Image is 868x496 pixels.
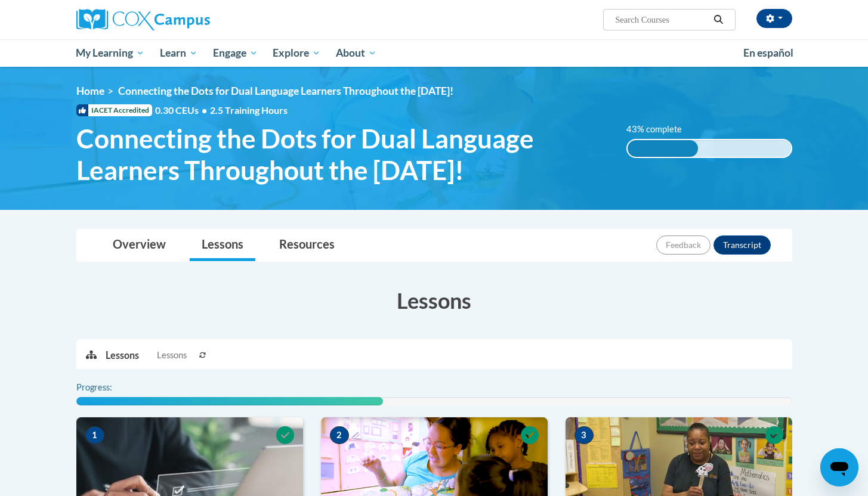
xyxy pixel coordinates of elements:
[101,230,178,261] a: Overview
[76,46,144,60] span: My Learning
[210,104,288,116] span: 2.5 Training Hours
[574,426,594,444] span: 3
[713,235,771,255] button: Transcript
[76,9,210,30] img: Cox Campus
[336,46,376,60] span: About
[76,123,609,186] span: Connecting the Dots for Dual Language Learners Throughout the [DATE]!
[736,41,801,66] a: En español
[160,46,197,60] span: Learn
[267,230,347,261] a: Resources
[820,448,858,486] iframe: Button to launch messaging window
[656,235,711,255] button: Feedback
[743,46,793,59] span: En español
[152,39,205,67] a: Learn
[190,230,255,261] a: Lessons
[76,381,145,394] label: Progress:
[155,104,210,117] span: 0.30 CEUs
[709,13,727,27] button: Search
[626,123,695,136] label: 43% complete
[202,104,207,116] span: •
[205,39,265,67] a: Engage
[69,39,153,67] a: My Learning
[106,349,139,362] p: Lessons
[614,13,709,27] input: Search Courses
[328,39,384,67] a: About
[628,140,698,157] div: 43% complete
[85,426,104,444] span: 1
[157,349,187,362] span: Lessons
[273,46,320,60] span: Explore
[265,39,328,67] a: Explore
[756,9,792,28] button: Account Settings
[76,85,104,97] a: Home
[76,104,152,116] span: IACET Accredited
[213,46,258,60] span: Engage
[58,39,810,67] div: Main menu
[76,286,792,315] h3: Lessons
[118,85,453,97] span: Connecting the Dots for Dual Language Learners Throughout the [DATE]!
[330,426,349,444] span: 2
[76,9,303,30] a: Cox Campus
